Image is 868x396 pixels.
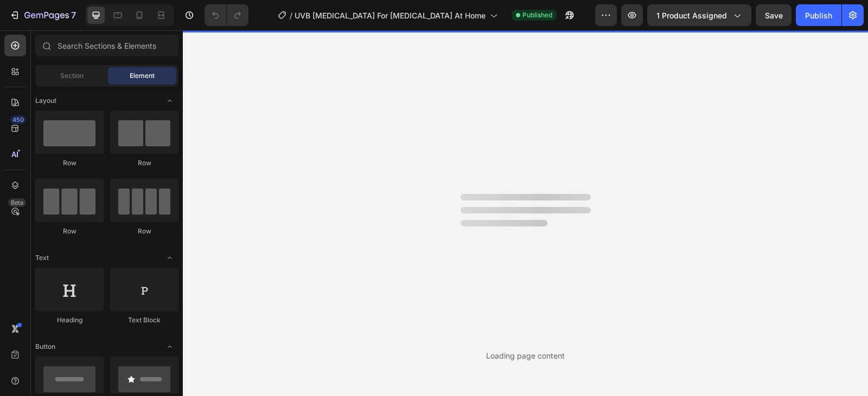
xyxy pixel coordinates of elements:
[805,10,832,21] div: Publish
[295,10,486,21] span: UVB [MEDICAL_DATA] For [MEDICAL_DATA] At Home
[647,4,751,26] button: 1 product assigned
[35,158,104,168] div: Row
[656,10,727,21] span: 1 product assigned
[35,35,178,56] input: Search Sections & Elements
[290,10,292,21] span: /
[35,226,104,236] div: Row
[8,198,26,207] div: Beta
[35,96,56,106] span: Layout
[35,342,55,352] span: Button
[110,158,178,168] div: Row
[796,4,841,26] button: Publish
[486,350,565,361] div: Loading page content
[71,9,76,22] p: 7
[60,71,84,81] span: Section
[110,315,178,325] div: Text Block
[35,315,104,325] div: Heading
[130,71,155,81] span: Element
[110,226,178,236] div: Row
[756,4,792,26] button: Save
[205,4,248,26] div: Undo/Redo
[161,338,178,355] span: Toggle open
[10,115,26,124] div: 450
[35,253,49,263] span: Text
[161,249,178,267] span: Toggle open
[522,10,552,20] span: Published
[4,4,81,26] button: 7
[161,92,178,109] span: Toggle open
[765,11,783,20] span: Save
